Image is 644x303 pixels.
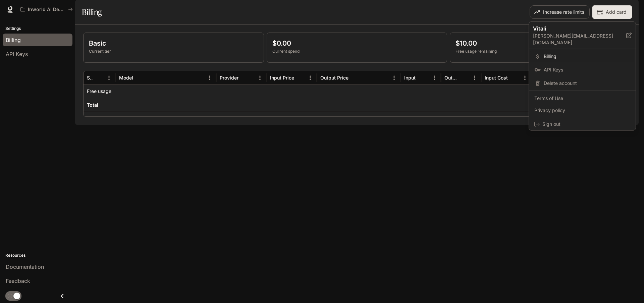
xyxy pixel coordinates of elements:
span: Terms of Use [534,95,630,102]
span: Billing [544,53,630,60]
span: Sign out [542,121,630,128]
p: Vitali [533,24,615,33]
div: Sign out [529,118,636,130]
div: Delete account [530,77,634,89]
p: [PERSON_NAME][EMAIL_ADDRESS][DOMAIN_NAME] [533,33,626,46]
span: Privacy policy [534,107,630,114]
a: Privacy policy [530,104,634,116]
div: Vitali[PERSON_NAME][EMAIL_ADDRESS][DOMAIN_NAME] [529,22,636,49]
a: Billing [530,50,634,62]
span: API Keys [544,66,630,73]
span: Delete account [544,80,630,87]
a: Terms of Use [530,92,634,104]
a: API Keys [530,64,634,76]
